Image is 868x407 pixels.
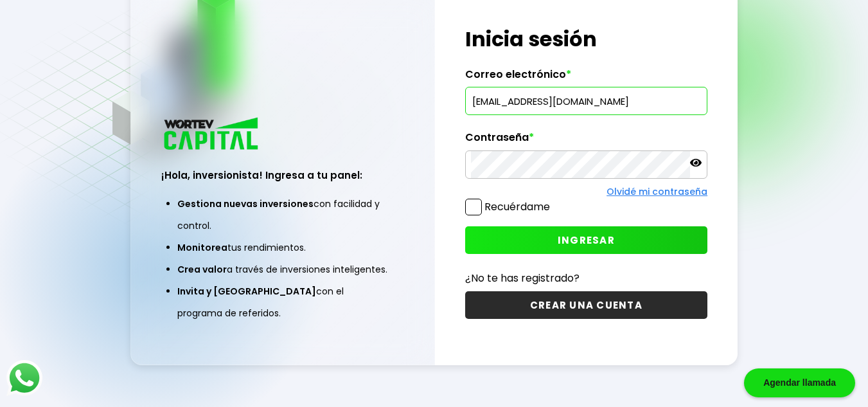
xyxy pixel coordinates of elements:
span: Invita y [GEOGRAPHIC_DATA] [177,285,316,298]
li: con el programa de referidos. [177,280,388,324]
a: Olvidé mi contraseña [607,185,707,198]
img: logos_whatsapp-icon.242b2217.svg [6,360,42,396]
span: INGRESAR [558,233,615,247]
h3: ¡Hola, inversionista! Ingresa a tu panel: [161,168,404,183]
p: ¿No te has registrado? [465,270,707,286]
button: INGRESAR [465,226,707,254]
div: Agendar llamada [744,368,855,397]
label: Contraseña [465,131,707,150]
input: hola@wortev.capital [471,87,702,114]
li: tus rendimientos. [177,237,388,258]
label: Recuérdame [484,199,550,214]
span: Monitorea [177,241,227,254]
img: logo_wortev_capital [161,116,263,154]
li: con facilidad y control. [177,193,388,237]
span: Gestiona nuevas inversiones [177,197,314,210]
a: ¿No te has registrado?CREAR UNA CUENTA [465,270,707,319]
span: Crea valor [177,263,227,276]
h1: Inicia sesión [465,24,707,55]
li: a través de inversiones inteligentes. [177,258,388,280]
label: Correo electrónico [465,68,707,87]
button: CREAR UNA CUENTA [465,291,707,319]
